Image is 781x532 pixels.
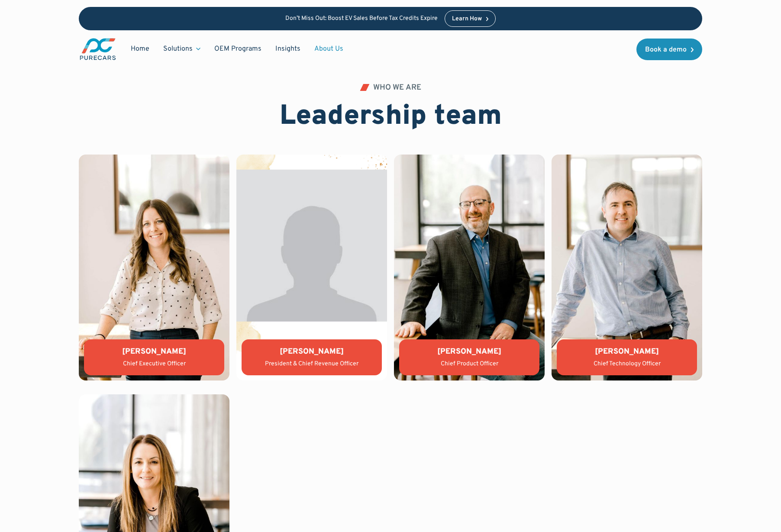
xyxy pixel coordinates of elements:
[248,360,375,368] div: President & Chief Revenue Officer
[552,155,702,380] img: Tony Compton
[91,360,217,368] div: Chief Executive Officer
[307,41,350,57] a: About Us
[280,100,502,134] h2: Leadership team
[394,155,545,380] img: Matthew Groner
[91,346,217,357] div: [PERSON_NAME]
[445,10,496,27] a: Learn How
[124,41,156,57] a: Home
[163,44,193,54] div: Solutions
[156,41,207,57] div: Solutions
[636,39,702,60] a: Book a demo
[207,41,268,57] a: OEM Programs
[79,37,117,61] a: main
[564,346,690,357] div: [PERSON_NAME]
[236,155,387,380] img: Jason Wiley
[285,15,438,23] p: Don’t Miss Out: Boost EV Sales Before Tax Credits Expire
[406,346,532,357] div: [PERSON_NAME]
[79,37,117,61] img: purecars logo
[248,346,375,357] div: [PERSON_NAME]
[79,155,229,380] img: Lauren Donalson
[406,360,532,368] div: Chief Product Officer
[373,84,421,92] div: WHO WE ARE
[564,360,690,368] div: Chief Technology Officer
[268,41,307,57] a: Insights
[452,16,482,22] div: Learn How
[645,46,687,53] div: Book a demo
